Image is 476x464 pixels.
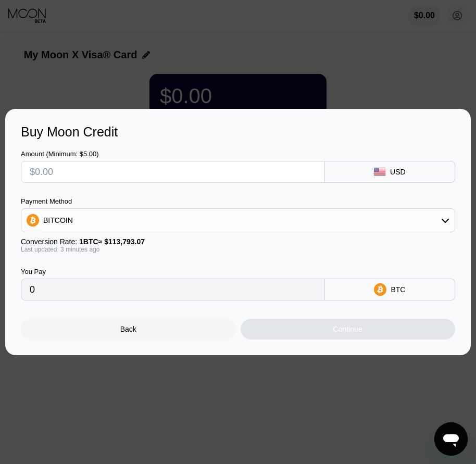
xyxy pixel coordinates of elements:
[21,124,455,140] div: Buy Moon Credit
[21,319,236,340] div: Back
[391,285,405,294] div: BTC
[390,168,406,176] div: USD
[434,422,468,456] iframe: Button to launch messaging window
[79,237,145,246] span: 1 BTC ≈ $113,793.07
[21,210,455,231] div: BITCOIN
[21,246,455,253] div: Last updated: 3 minutes ago
[21,237,455,246] div: Conversion Rate:
[120,325,136,333] div: Back
[30,161,316,182] input: $0.00
[43,216,73,224] div: BITCOIN
[21,268,325,275] div: You Pay
[21,197,455,205] div: Payment Method
[21,150,325,158] div: Amount (Minimum: $5.00)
